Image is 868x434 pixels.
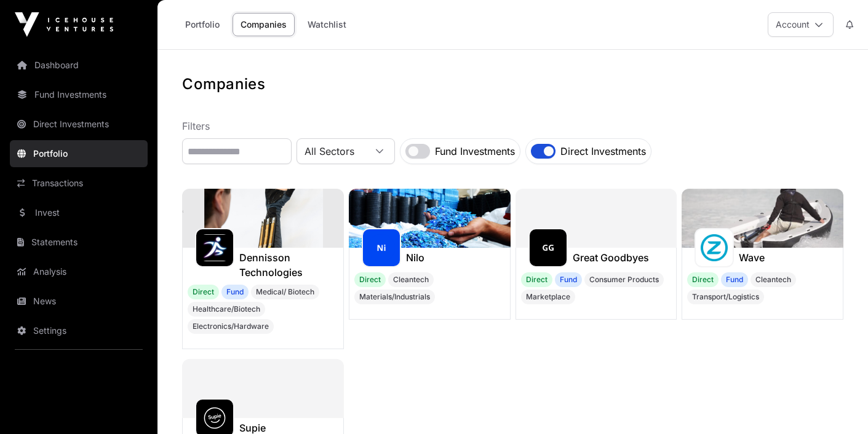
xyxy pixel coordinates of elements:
[573,250,649,265] a: Great Goodbyes
[15,12,113,37] img: Icehouse Ventures Logo
[10,111,148,138] a: Direct Investments
[300,13,354,36] a: Watchlist
[560,144,646,159] label: Direct Investments
[193,304,260,314] span: Healthcare/Biotech
[526,292,570,302] span: Marketplace
[435,144,515,159] label: Fund Investments
[10,52,148,79] a: Dashboard
[193,322,269,331] span: Electronics/Hardware
[806,375,868,434] iframe: Chat Widget
[10,199,148,226] a: Invest
[10,170,148,197] a: Transactions
[535,234,562,261] img: great-goodbyes265.png
[701,234,728,261] img: images.png
[368,234,395,261] img: nilo164.png
[256,287,314,297] span: Medical/ Biotech
[739,250,765,265] a: Wave
[393,275,429,285] span: Cleantech
[10,317,148,344] a: Settings
[182,119,843,133] p: Filters
[201,404,228,432] img: Supie.svg
[10,229,148,256] a: Statements
[687,272,719,287] span: Direct
[692,292,759,302] span: Transport/Logistics
[768,12,834,37] button: Account
[359,292,430,302] span: Materials/Industrials
[177,13,228,36] a: Portfolio
[182,74,843,94] h1: Companies
[233,13,295,36] a: Companies
[406,250,424,265] a: Nilo
[221,285,249,299] span: Fund
[201,234,228,261] img: dennisson_technologies_logo.jpeg
[239,250,343,280] a: Dennisson Technologies
[354,272,386,287] span: Direct
[10,258,148,285] a: Analysis
[555,272,582,287] span: Fund
[755,275,791,285] span: Cleantech
[10,140,148,167] a: Portfolio
[10,288,148,315] a: News
[10,81,148,108] a: Fund Investments
[589,275,659,285] span: Consumer Products
[721,272,748,287] span: Fund
[297,140,365,162] span: All Sectors
[182,189,344,248] img: Dennisson Technologies
[188,285,219,299] span: Direct
[521,272,552,287] span: Direct
[682,189,843,248] img: Wave
[349,189,511,248] img: Nilo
